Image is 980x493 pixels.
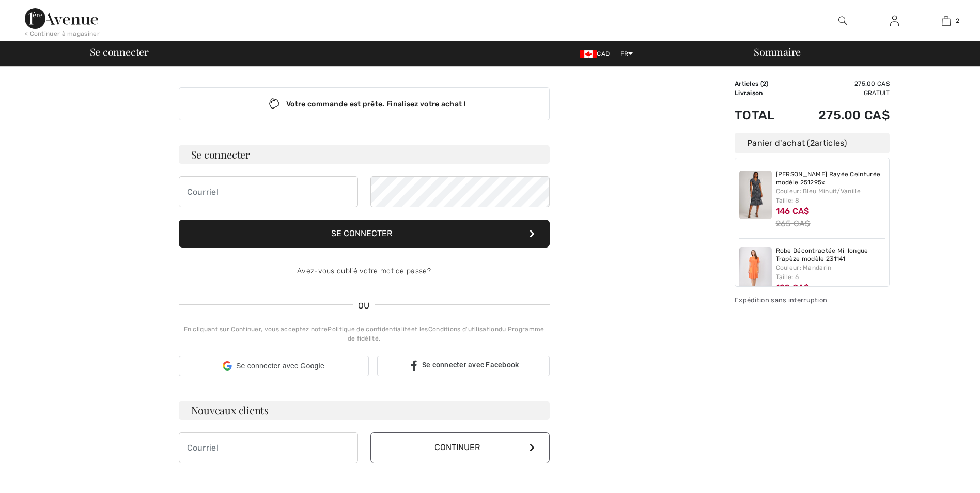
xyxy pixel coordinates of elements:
[179,432,358,463] input: Courriel
[776,219,811,228] s: 265 CA$
[921,14,971,27] a: 2
[179,401,550,420] h3: Nouveaux clients
[353,300,375,312] span: OU
[776,187,885,205] div: Couleur: Bleu Minuit/Vanille Taille: 8
[25,29,100,38] div: < Continuer à magasiner
[776,206,810,216] span: 146 CA$
[580,50,614,57] span: CAD
[776,247,885,263] a: Robe Décontractée Mi-longue Trapèze modèle 231141
[790,79,890,88] td: 275.00 CA$
[739,247,772,296] img: Robe Décontractée Mi-longue Trapèze modèle 231141
[580,50,597,58] img: Canadian Dollar
[620,50,633,57] span: FR
[735,79,790,88] td: Articles ( )
[956,16,959,25] span: 2
[882,14,907,27] a: Se connecter
[776,171,885,187] a: [PERSON_NAME] Rayée Ceinturée modèle 251295x
[297,267,431,275] a: Avez-vous oublié votre mot de passe?
[428,326,499,333] a: Conditions d'utilisation
[179,145,550,164] h3: Se connecter
[25,8,98,29] img: 1ère Avenue
[370,432,550,463] button: Continuer
[735,88,790,98] td: Livraison
[179,176,358,207] input: Courriel
[942,14,951,27] img: Mon panier
[236,361,324,372] span: Se connecter avec Google
[179,220,550,248] button: Se connecter
[776,263,885,282] div: Couleur: Mandarin Taille: 6
[179,325,550,343] div: En cliquant sur Continuer, vous acceptez notre et les du Programme de fidélité.
[179,87,550,120] div: Votre commande est prête. Finalisez votre achat !
[838,14,847,27] img: recherche
[179,356,369,376] div: Se connecter avec Google
[790,88,890,98] td: Gratuit
[741,47,974,57] div: Sommaire
[735,133,890,153] div: Panier d'achat ( articles)
[377,356,550,376] a: Se connecter avec Facebook
[735,295,890,305] div: Expédition sans interruption
[90,47,149,57] span: Se connecter
[776,283,810,292] span: 129 CA$
[810,138,815,148] span: 2
[763,80,766,87] span: 2
[328,326,411,333] a: Politique de confidentialité
[790,98,890,133] td: 275.00 CA$
[422,361,519,369] span: Se connecter avec Facebook
[735,98,790,133] td: Total
[739,171,772,219] img: Robe Portefeuille Rayée Ceinturée modèle 251295x
[890,14,899,27] img: Mes infos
